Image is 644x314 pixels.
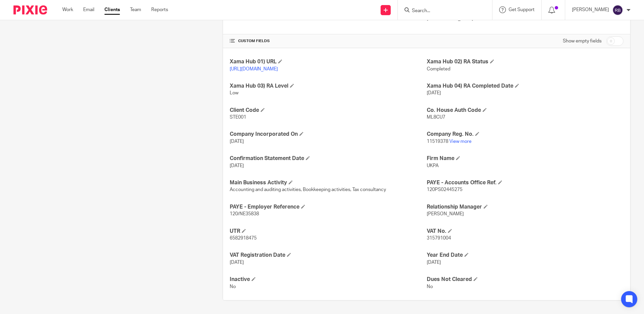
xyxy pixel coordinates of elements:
h4: Inactive [230,276,426,283]
span: 6582918475 [230,236,257,241]
h4: Co. House Auth Code [427,107,623,114]
span: 120/NE35838 [230,212,259,216]
h4: VAT Registration Date [230,252,426,259]
h4: Year End Date [427,252,623,259]
span: 120PS02445275 [427,187,462,192]
a: Clients [104,6,120,13]
span: 11519378 [427,139,448,144]
h4: PAYE - Accounts Office Ref. [427,179,623,186]
p: [PERSON_NAME] [572,6,609,13]
span: [PERSON_NAME] [427,212,464,216]
a: [URL][DOMAIN_NAME] [230,67,278,71]
a: Reports [151,6,168,13]
span: [DATE] [427,91,441,95]
span: No [427,284,433,289]
span: [DATE] [230,139,244,144]
h4: Xama Hub 03) RA Level [230,83,426,90]
span: No [230,284,236,289]
h4: Company Incorporated On [230,131,426,138]
h4: Client Code [230,107,426,114]
span: Completed [427,67,450,71]
h4: Company Reg. No. [427,131,623,138]
h4: CUSTOM FIELDS [230,38,426,44]
a: View more [449,139,472,144]
span: ML8CU7 [427,115,445,120]
span: [DATE] [230,260,244,265]
span: Accounting and auditing activities, Bookkeeping activities, Tax consultancy [230,187,386,192]
input: Search [411,8,472,14]
img: Pixie [13,5,47,14]
span: UKPA [427,163,439,168]
h4: Relationship Manager [427,203,623,211]
img: svg%3E [612,5,623,15]
h4: PAYE - Employer Reference [230,203,426,211]
a: Email [83,6,94,13]
span: [DATE] [230,163,244,168]
h4: UTR [230,228,426,235]
h4: Dues Not Cleared [427,276,623,283]
a: Work [62,6,73,13]
span: [DATE] [427,260,441,265]
h4: Confirmation Statement Date [230,155,426,162]
span: 315791004 [427,236,451,241]
h4: Main Business Activity [230,179,426,186]
a: Team [130,6,141,13]
h4: Firm Name [427,155,623,162]
span: Get Support [509,7,535,12]
h4: VAT No. [427,228,623,235]
label: Show empty fields [563,38,602,44]
h4: Xama Hub 01) URL [230,58,426,65]
span: STE001 [230,115,246,120]
h4: Xama Hub 04) RA Completed Date [427,83,623,90]
h4: Xama Hub 02) RA Status [427,58,623,65]
span: Low [230,91,238,95]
